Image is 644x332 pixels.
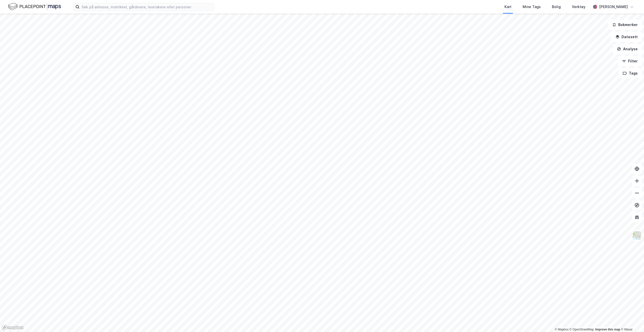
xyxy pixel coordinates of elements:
[552,4,561,10] div: Bolig
[595,328,620,331] a: Improve this map
[523,4,541,10] div: Mine Tags
[79,3,214,11] input: Søk på adresse, matrikkel, gårdeiere, leietakere eller personer
[8,2,61,11] img: logo.f888ab2527a4732fd821a326f86c7f29.svg
[619,308,644,332] div: Kontrollprogram for chat
[613,44,642,54] button: Analyse
[599,4,628,10] div: [PERSON_NAME]
[619,308,644,332] iframe: Chat Widget
[572,4,585,10] div: Verktøy
[555,328,569,331] a: Mapbox
[504,4,512,10] div: Kart
[611,32,642,42] button: Datasett
[570,328,594,331] a: OpenStreetMap
[632,231,642,240] img: Z
[619,68,642,78] button: Tags
[618,56,642,66] button: Filter
[608,20,642,30] button: Bokmerker
[2,325,24,330] a: Mapbox homepage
